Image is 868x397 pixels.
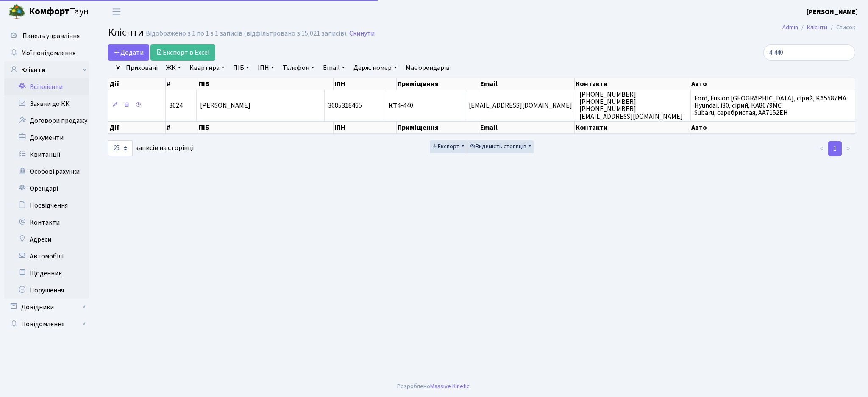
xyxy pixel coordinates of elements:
a: Довідники [4,299,89,316]
b: Комфорт [29,5,70,18]
a: Документи [4,129,89,146]
th: Контакти [575,121,690,134]
img: logo.png [8,3,25,20]
a: Автомобілі [4,248,89,265]
a: Клієнти [807,23,827,32]
span: Клієнти [108,25,144,40]
a: ПІБ [230,61,253,75]
a: [PERSON_NAME] [807,7,858,17]
span: Панель управління [22,31,80,41]
th: # [166,78,198,90]
span: Мої повідомлення [21,48,75,58]
th: Приміщення [397,78,479,90]
span: 3624 [169,101,183,110]
a: Експорт в Excel [150,44,215,61]
a: Посвідчення [4,197,89,214]
b: КТ [389,101,397,110]
a: Щоденник [4,265,89,282]
span: Ford, Fusion [GEOGRAPHIC_DATA], сірий, KA5587MA Hyundai, i30, сірий, КА8679МС Subaru, серебристая... [694,94,846,117]
a: Приховані [122,61,161,75]
a: Квитанції [4,146,89,163]
th: Контакти [575,78,690,90]
button: Експорт [430,140,467,153]
th: ПІБ [198,78,334,90]
label: записів на сторінці [108,140,194,156]
a: Квартира [186,61,228,75]
a: Орендарі [4,180,89,197]
a: Заявки до КК [4,95,89,112]
th: Авто [690,78,855,90]
th: ІПН [334,121,397,134]
nav: breadcrumb [770,19,868,36]
select: записів на сторінці [108,140,133,156]
a: Мої повідомлення [4,44,89,61]
span: Видимість стовпців [470,142,526,151]
a: Телефон [279,61,318,75]
a: Має орендарів [402,61,453,75]
th: ПІБ [198,121,334,134]
span: [PERSON_NAME] [200,101,250,110]
a: ЖК [163,61,184,75]
span: 3085318465 [328,101,362,110]
a: Скинути [349,30,375,38]
span: [EMAIL_ADDRESS][DOMAIN_NAME] [469,101,572,110]
span: Таун [29,5,89,19]
b: [PERSON_NAME] [807,7,858,17]
th: ІПН [334,78,397,90]
button: Переключити навігацію [106,5,127,19]
button: Видимість стовпців [467,140,534,153]
span: Експорт [432,142,459,151]
th: Приміщення [397,121,479,134]
a: Повідомлення [4,316,89,333]
a: Контакти [4,214,89,231]
a: Admin [782,23,798,32]
a: Договори продажу [4,112,89,129]
span: 4-440 [389,101,413,110]
a: Держ. номер [350,61,400,75]
th: Дії [108,121,166,134]
th: Авто [690,121,855,134]
th: # [166,121,198,134]
a: Всі клієнти [4,78,89,95]
th: Дії [108,78,166,90]
a: 1 [828,141,842,156]
a: Клієнти [4,61,89,78]
a: Особові рахунки [4,163,89,180]
a: Адреси [4,231,89,248]
a: ІПН [254,61,278,75]
th: Email [479,121,575,134]
a: Порушення [4,282,89,299]
a: Massive Kinetic [430,382,470,391]
a: Додати [108,44,149,61]
span: Додати [114,48,144,57]
a: Email [320,61,348,75]
th: Email [479,78,575,90]
input: Пошук... [763,44,855,61]
span: [PHONE_NUMBER] [PHONE_NUMBER] [PHONE_NUMBER] [EMAIL_ADDRESS][DOMAIN_NAME] [579,90,683,121]
div: Відображено з 1 по 1 з 1 записів (відфільтровано з 15,021 записів). [146,30,348,38]
div: Розроблено . [397,382,471,391]
a: Панель управління [4,28,89,44]
li: Список [827,23,855,32]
